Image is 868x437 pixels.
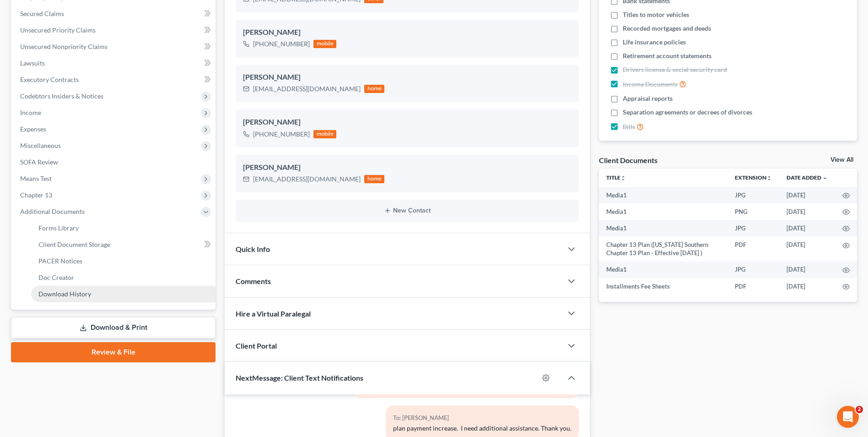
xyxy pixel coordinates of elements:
[599,203,728,220] td: Media1
[253,84,361,93] div: [EMAIL_ADDRESS][DOMAIN_NAME]
[779,236,835,262] td: [DATE]
[623,65,727,74] span: Drivers license & social security card
[253,175,361,184] div: [EMAIL_ADDRESS][DOMAIN_NAME]
[822,175,828,181] i: expand_more
[20,76,79,83] span: Executory Contracts
[856,406,863,413] span: 2
[13,5,216,22] a: Secured Claims
[38,290,91,298] span: Download History
[20,43,108,50] span: Unsecured Nonpriority Claims
[599,236,728,262] td: Chapter 13 Plan ([US_STATE] Southern Chapter 13 Plan - Effective [DATE] )
[779,220,835,236] td: [DATE]
[728,187,779,203] td: JPG
[243,162,571,173] div: [PERSON_NAME]
[393,424,571,433] div: plan payment increase. I need additional assistance. Thank you.
[20,125,46,133] span: Expenses
[13,22,216,38] a: Unsecured Priority Claims
[599,155,658,165] div: Client Documents
[623,94,673,103] span: Appraisal reports
[243,27,571,38] div: [PERSON_NAME]
[728,203,779,220] td: PNG
[20,26,96,34] span: Unsecured Priority Claims
[236,373,363,382] span: NextMessage: Client Text Notifications
[779,278,835,295] td: [DATE]
[787,174,828,181] a: Date Added expand_more
[364,175,384,183] div: home
[31,220,216,236] a: Forms Library
[38,240,110,248] span: Client Document Storage
[313,130,336,138] div: mobile
[728,236,779,262] td: PDF
[13,38,216,55] a: Unsecured Nonpriority Claims
[13,71,216,88] a: Executory Contracts
[623,38,686,47] span: Life insurance policies
[728,262,779,278] td: JPG
[830,157,853,163] a: View All
[623,51,712,60] span: Retirement account statements
[243,117,571,128] div: [PERSON_NAME]
[623,122,635,131] span: Bills
[779,262,835,278] td: [DATE]
[11,342,216,362] a: Review & File
[837,406,859,428] iframe: Intercom live chat
[243,207,571,214] button: New Contact
[236,245,270,253] span: Quick Info
[393,413,571,423] div: To: [PERSON_NAME]
[20,142,61,149] span: Miscellaneous
[313,40,336,48] div: mobile
[599,187,728,203] td: Media1
[31,253,216,269] a: PACER Notices
[623,24,711,33] span: Recorded mortgages and deeds
[31,269,216,286] a: Doc Creator
[766,175,772,181] i: unfold_more
[253,130,310,139] div: [PHONE_NUMBER]
[779,187,835,203] td: [DATE]
[364,85,384,93] div: home
[38,257,82,265] span: PACER Notices
[236,277,271,285] span: Comments
[20,208,85,215] span: Additional Documents
[13,154,216,170] a: SOFA Review
[728,220,779,236] td: JPG
[38,273,74,281] span: Doc Creator
[13,55,216,71] a: Lawsuits
[735,174,772,181] a: Extensionunfold_more
[779,203,835,220] td: [DATE]
[20,158,58,166] span: SOFA Review
[623,108,752,117] span: Separation agreements or decrees of divorces
[236,309,311,318] span: Hire a Virtual Paralegal
[620,175,626,181] i: unfold_more
[623,80,678,89] span: Income Documents
[20,92,103,100] span: Codebtors Insiders & Notices
[20,191,52,199] span: Chapter 13
[20,109,41,116] span: Income
[11,317,216,339] a: Download & Print
[20,175,52,182] span: Means Test
[243,72,571,83] div: [PERSON_NAME]
[236,341,277,350] span: Client Portal
[38,224,79,232] span: Forms Library
[728,278,779,295] td: PDF
[623,10,689,19] span: Titles to motor vehicles
[31,286,216,302] a: Download History
[20,59,45,67] span: Lawsuits
[20,10,64,17] span: Secured Claims
[599,278,728,295] td: Installments Fee Sheets
[253,39,310,49] div: [PHONE_NUMBER]
[31,236,216,253] a: Client Document Storage
[599,262,728,278] td: Media1
[606,174,626,181] a: Titleunfold_more
[599,220,728,236] td: Media1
